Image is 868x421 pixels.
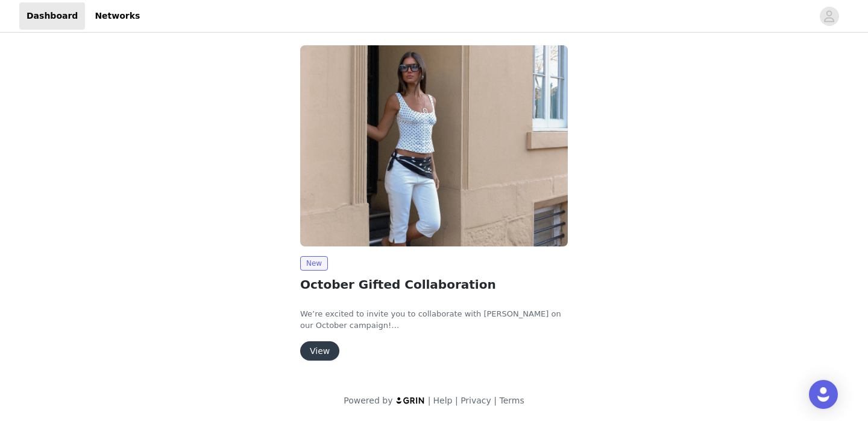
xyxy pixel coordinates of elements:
[300,308,568,332] p: We’re excited to invite you to collaborate with [PERSON_NAME] on our October campaign!
[461,396,491,405] a: Privacy
[87,2,147,30] a: Networks
[300,347,339,356] a: View
[300,256,328,271] span: New
[300,45,568,246] img: Peppermayo AUS
[809,380,838,409] div: Open Intercom Messenger
[300,275,568,294] h2: October Gifted Collaboration
[19,2,85,30] a: Dashboard
[344,396,392,405] span: Powered by
[823,7,835,26] div: avatar
[395,396,426,404] img: logo
[499,396,524,405] a: Terms
[300,341,339,361] button: View
[428,396,431,405] span: |
[455,396,458,405] span: |
[494,396,497,405] span: |
[433,396,453,405] a: Help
